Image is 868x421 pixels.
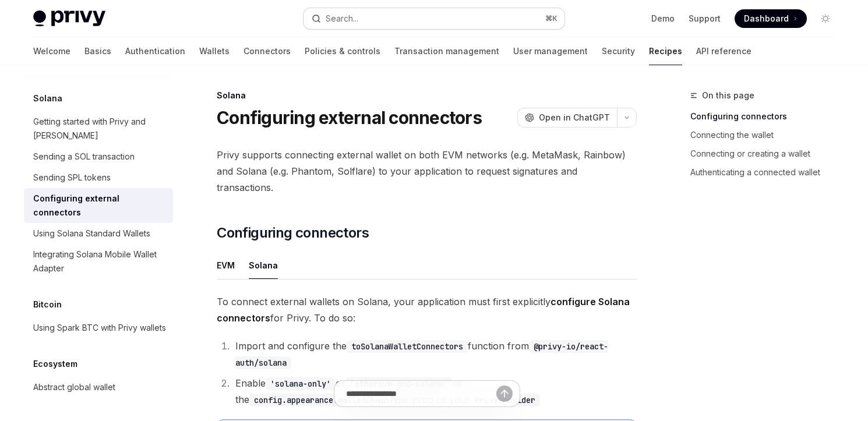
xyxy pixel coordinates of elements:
span: Open in ChatGPT [539,112,610,123]
div: Integrating Solana Mobile Wallet Adapter [33,247,166,275]
span: On this page [702,89,754,102]
div: Sending SPL tokens [33,171,111,185]
a: Integrating Solana Mobile Wallet Adapter [24,244,173,279]
button: Send message [496,385,513,402]
a: User management [513,37,588,65]
a: Getting started with Privy and [PERSON_NAME] [24,111,173,146]
a: Abstract global wallet [24,377,173,398]
a: Security [602,37,635,65]
button: EVM [217,252,235,279]
a: Connectors [244,37,291,65]
a: Connecting or creating a wallet [690,144,844,163]
span: ⌘ K [545,14,558,23]
span: Privy supports connecting external wallet on both EVM networks (e.g. MetaMask, Rainbow) and Solan... [217,147,637,196]
a: Transaction management [394,37,499,65]
div: Solana [217,90,637,101]
li: Enable or as the prop of your [232,375,637,408]
a: Dashboard [735,9,807,28]
div: Search... [326,12,358,26]
a: Authentication [125,37,185,65]
span: Dashboard [744,13,789,24]
a: Sending SPL tokens [24,167,173,188]
h5: Ecosystem [33,357,77,371]
code: 'ethereum-and-solana' [345,377,453,390]
a: API reference [696,37,751,65]
a: Using Spark BTC with Privy wallets [24,317,173,338]
a: Connecting the wallet [690,126,844,144]
button: Open search [304,8,564,29]
span: To connect external wallets on Solana, your application must first explicitly for Privy. To do so: [217,293,637,326]
input: Ask a question... [346,381,496,406]
a: Configuring connectors [690,107,844,126]
a: Demo [651,13,675,24]
a: Welcome [33,37,70,65]
div: Using Spark BTC with Privy wallets [33,321,166,335]
code: toSolanaWalletConnectors [347,340,468,353]
a: Basics [84,37,111,65]
div: Using Solana Standard Wallets [33,227,150,240]
span: Configuring connectors [217,224,369,242]
a: Wallets [199,37,230,65]
a: Using Solana Standard Wallets [24,223,173,244]
div: Abstract global wallet [33,380,115,394]
button: Solana [249,252,278,279]
div: Sending a SOL transaction [33,150,135,164]
a: Sending a SOL transaction [24,146,173,167]
h5: Bitcoin [33,298,62,312]
a: Authenticating a connected wallet [690,163,844,182]
a: Configuring external connectors [24,188,173,223]
img: light logo [33,10,105,27]
li: Import and configure the function from [232,338,637,370]
h5: Solana [33,91,62,105]
a: Recipes [649,37,682,65]
h1: Configuring external connectors [217,107,482,128]
button: Open in ChatGPT [517,108,617,128]
div: Configuring external connectors [33,192,166,220]
button: Toggle dark mode [816,9,835,28]
a: Support [689,13,721,24]
code: 'solana-only' [266,377,336,390]
div: Getting started with Privy and [PERSON_NAME] [33,115,166,143]
a: Policies & controls [305,37,380,65]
